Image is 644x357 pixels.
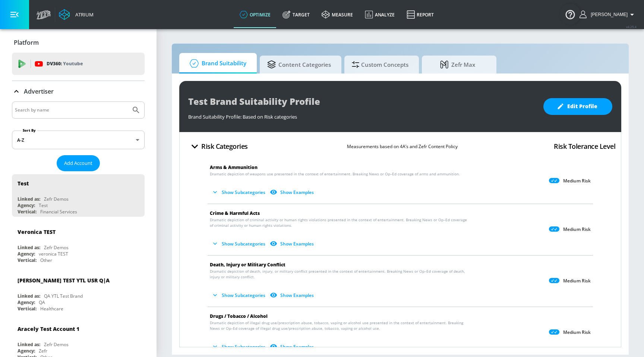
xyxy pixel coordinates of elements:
[18,196,40,202] div: Linked as:
[588,12,628,17] span: login as: uyen.hoang@zefr.com
[277,1,316,28] a: Target
[185,138,251,155] button: Risk Categories
[18,209,37,215] div: Vertical:
[188,110,536,120] div: Brand Suitability Profile: Based on Risk categories
[12,174,145,217] div: TestLinked as:Zefr DemosAgency:TestVertical:Financial Services
[210,217,468,228] span: Dramatic depiction of criminal activity or human rights violations presented in the context of en...
[44,196,69,202] div: Zefr Demos
[72,11,94,18] div: Atrium
[64,159,92,167] span: Add Account
[18,341,40,348] div: Linked as:
[347,143,458,150] p: Measurements based on 4A’s and Zefr Content Policy
[15,105,128,115] input: Search by name
[210,269,468,280] span: Dramatic depiction of death, injury, or military conflict presented in the context of entertainme...
[18,180,29,187] div: Test
[47,60,83,68] p: DV360:
[18,293,40,299] div: Linked as:
[40,209,77,215] div: Financial Services
[12,271,145,314] div: [PERSON_NAME] TEST YTL USR Q|ALinked as:QA YTL Test BrandAgency:QAVertical:Healthcare
[429,56,486,73] span: Zefr Max
[626,25,637,29] span: v 4.25.4
[210,262,285,268] span: Death, Injury or Military Conflict
[580,10,637,19] button: [PERSON_NAME]
[563,226,591,232] p: Medium Risk
[39,202,48,209] div: Test
[401,1,440,28] a: Report
[210,320,468,331] span: Dramatic depiction of illegal drug use/prescription abuse, tobacco, vaping or alcohol use present...
[18,228,56,235] div: Veronica TEST
[12,32,145,53] div: Platform
[18,325,79,332] div: Aracely Test Account 1
[543,98,612,115] button: Edit Profile
[210,171,460,177] span: Dramatic depiction of weapons use presented in the context of entertainment. Breaking News or Op–...
[40,257,52,263] div: Other
[560,4,581,25] button: Open Resource Center
[18,348,35,354] div: Agency:
[18,306,37,312] div: Vertical:
[558,102,597,111] span: Edit Profile
[18,277,110,284] div: [PERSON_NAME] TEST YTL USR Q|A
[234,1,277,28] a: optimize
[210,164,258,170] span: Arms & Ammunition
[39,251,68,257] div: veronica TEST
[210,210,260,216] span: Crime & Harmful Acts
[268,238,317,250] button: Show Examples
[44,341,69,348] div: Zefr Demos
[21,128,37,133] label: Sort By
[201,141,248,151] h4: Risk Categories
[39,299,45,306] div: QA
[12,223,145,265] div: Veronica TESTLinked as:Zefr DemosAgency:veronica TESTVertical:Other
[267,56,331,73] span: Content Categories
[268,289,317,301] button: Show Examples
[24,87,54,95] p: Advertiser
[316,1,359,28] a: measure
[563,178,591,184] p: Medium Risk
[554,141,615,151] h4: Risk Tolerance Level
[210,341,268,353] button: Show Subcategories
[18,299,35,306] div: Agency:
[40,306,63,312] div: Healthcare
[210,238,268,250] button: Show Subcategories
[18,257,37,263] div: Vertical:
[14,38,39,47] p: Platform
[210,289,268,301] button: Show Subcategories
[12,81,145,102] div: Advertiser
[359,1,401,28] a: Analyze
[57,155,100,171] button: Add Account
[63,60,83,68] p: Youtube
[268,341,317,353] button: Show Examples
[12,53,145,75] div: DV360: Youtube
[39,348,47,354] div: Zefr
[187,54,246,72] span: Brand Suitability
[18,202,35,209] div: Agency:
[18,244,40,251] div: Linked as:
[563,329,591,335] p: Medium Risk
[352,56,408,73] span: Custom Concepts
[210,186,268,198] button: Show Subcategories
[18,251,35,257] div: Agency:
[268,186,317,198] button: Show Examples
[59,9,94,20] a: Atrium
[12,131,145,149] div: A-Z
[563,278,591,284] p: Medium Risk
[44,244,69,251] div: Zefr Demos
[210,313,268,319] span: Drugs / Tobacco / Alcohol
[44,293,83,299] div: QA YTL Test Brand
